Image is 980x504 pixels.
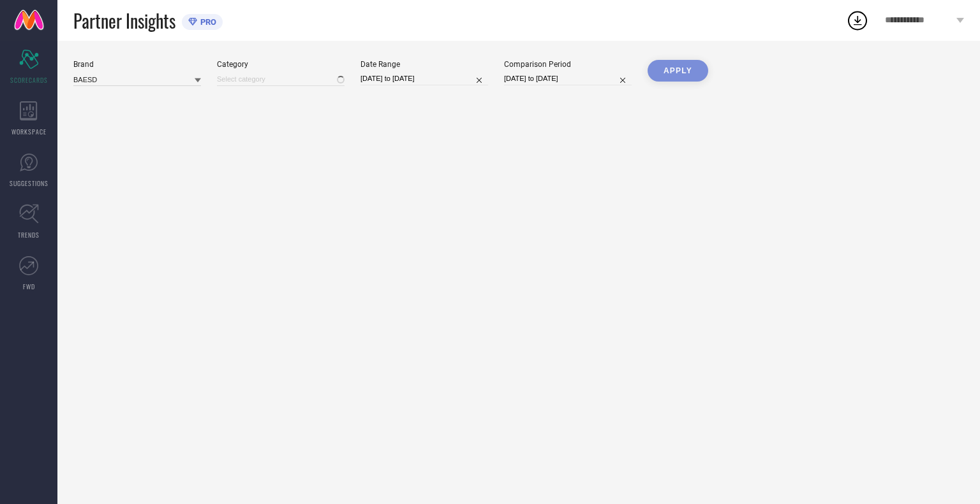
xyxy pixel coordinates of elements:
span: TRENDS [18,230,40,240]
div: Brand [73,60,201,69]
div: Category [217,60,345,69]
input: Select date range [360,72,488,85]
span: Partner Insights [73,8,175,34]
div: Comparison Period [504,60,632,69]
span: SCORECARDS [10,75,48,85]
span: FWD [23,282,35,291]
div: Open download list [846,9,869,32]
span: WORKSPACE [11,127,47,136]
span: SUGGESTIONS [10,178,48,188]
div: Date Range [360,60,488,69]
span: PRO [197,17,216,27]
input: Select comparison period [504,72,632,85]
